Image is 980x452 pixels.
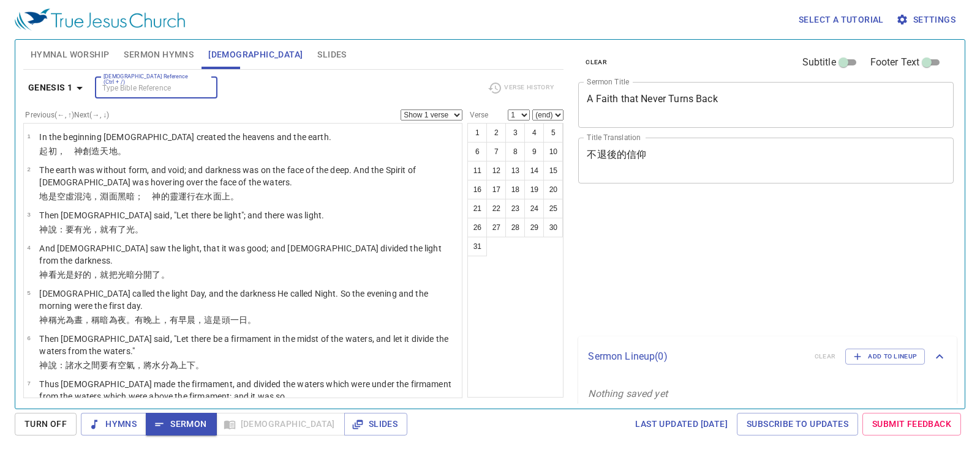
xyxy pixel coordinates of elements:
[83,360,204,370] wh4325: 之間
[81,413,146,435] button: Hymns
[27,133,30,139] span: 1
[57,146,126,156] wh7225: ， 神
[109,315,257,325] wh2822: 為夜
[118,191,239,201] wh6440: 黑暗
[230,191,239,201] wh5921: 。
[524,161,544,180] button: 14
[57,224,144,234] wh559: ：要有
[802,55,836,70] span: Subtitle
[208,47,303,62] span: [DEMOGRAPHIC_DATA]
[872,417,951,432] span: Submit Feedback
[57,270,170,280] wh7220: 光
[178,191,239,201] wh7307: 運行
[48,191,239,201] wh776: 是
[27,335,30,341] span: 6
[870,55,920,70] span: Footer Text
[39,209,324,221] p: Then [DEMOGRAPHIC_DATA] said, "Let there be light"; and there was light.
[57,191,239,201] wh1961: 空虛
[486,199,506,218] button: 22
[213,191,239,201] wh4325: 面
[467,237,487,256] button: 31
[354,417,398,432] span: Slides
[543,199,563,218] button: 25
[737,413,858,435] a: Subscribe to Updates
[195,191,239,201] wh7363: 在水
[39,131,331,143] p: In the beginning [DEMOGRAPHIC_DATA] created the heavens and the earth.
[247,315,256,325] wh3117: 。
[899,12,956,28] span: Settings
[524,218,544,237] button: 29
[66,315,256,325] wh216: 為晝
[48,315,257,325] wh430: 稱
[27,166,30,172] span: 2
[39,287,458,312] p: [DEMOGRAPHIC_DATA] called the light Day, and the darkness He called Night. So the evening and the...
[39,333,458,357] p: Then [DEMOGRAPHIC_DATA] said, "Let there be a firmament in the midst of the waters, and let it di...
[118,146,126,156] wh776: 。
[467,199,487,218] button: 21
[126,315,256,325] wh3915: 。有晚上
[27,289,30,296] span: 5
[31,47,110,62] span: Hymnal Worship
[467,142,487,161] button: 6
[524,142,544,161] button: 9
[344,413,407,435] button: Slides
[467,180,487,199] button: 16
[586,57,607,68] span: clear
[83,146,126,156] wh430: 創造
[57,315,257,325] wh7121: 光
[578,336,957,377] div: Sermon Lineup(0)clearAdd to Lineup
[15,413,77,435] button: Turn Off
[467,111,488,119] label: Verse
[135,360,204,370] wh7549: ，將水
[39,269,458,281] p: 神
[862,413,961,435] a: Submit Feedback
[83,315,256,325] wh3117: ，稱
[543,142,563,161] button: 10
[146,413,216,435] button: Sermon
[27,380,30,387] span: 7
[48,360,205,370] wh430: 說
[39,314,458,326] p: 神
[486,123,506,143] button: 2
[467,218,487,237] button: 26
[99,81,194,95] input: Type Bible Reference
[109,146,126,156] wh8064: 地
[156,417,206,432] span: Sermon
[161,360,205,370] wh4325: 分
[635,417,728,432] span: Last updated [DATE]
[543,123,563,143] button: 5
[486,142,506,161] button: 7
[630,413,733,435] a: Last updated [DATE]
[467,161,487,180] button: 11
[505,161,525,180] button: 13
[91,270,169,280] wh2896: ，就把光
[23,76,92,99] button: Genesis 1
[25,111,109,119] label: Previous (←, ↑) Next (→, ↓)
[578,55,614,70] button: clear
[239,315,256,325] wh259: 日
[27,211,30,218] span: 3
[524,180,544,199] button: 19
[853,351,917,362] span: Add to Lineup
[48,224,144,234] wh430: 說
[486,218,506,237] button: 27
[524,123,544,143] button: 4
[74,191,239,201] wh8414: 混沌
[91,191,239,201] wh922: ，淵
[48,270,170,280] wh430: 看
[27,244,30,251] span: 4
[524,199,544,218] button: 24
[799,12,884,28] span: Select a tutorial
[161,191,239,201] wh430: 的靈
[588,349,804,364] p: Sermon Lineup ( 0 )
[505,199,525,218] button: 23
[794,9,889,31] button: Select a tutorial
[91,224,143,234] wh216: ，就有了光
[588,388,668,399] i: Nothing saved yet
[39,242,458,267] p: And [DEMOGRAPHIC_DATA] saw the light, that it was good; and [DEMOGRAPHIC_DATA] divided the light ...
[57,360,205,370] wh559: ：諸水
[222,191,239,201] wh6440: 上
[39,190,458,202] p: 地
[39,145,331,157] p: 起初
[845,349,925,365] button: Add to Lineup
